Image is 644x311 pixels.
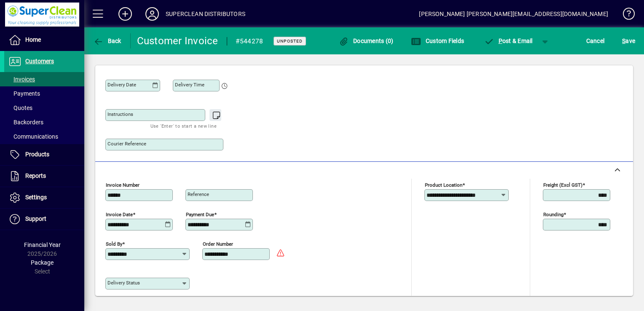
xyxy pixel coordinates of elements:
span: Quotes [8,105,32,111]
div: Customer Invoice [137,34,218,48]
span: Customers [25,58,54,64]
mat-label: Sold by [106,241,122,247]
a: Products [4,144,84,165]
mat-label: Invoice number [106,182,140,188]
mat-label: Instructions [107,111,133,117]
button: Profile [139,6,166,21]
span: ave [622,34,635,48]
mat-label: Payment due [186,211,214,217]
div: SUPERCLEAN DISTRIBUTORS [166,7,245,21]
a: Home [4,29,84,51]
span: Payments [8,90,40,97]
a: Settings [4,187,84,208]
span: Cancel [586,34,605,48]
span: Invoices [8,76,35,83]
a: Communications [4,129,84,144]
button: Back [91,33,123,48]
a: Backorders [4,115,84,129]
button: Post & Email [480,33,537,48]
button: Custom Fields [409,33,466,48]
div: [PERSON_NAME] [PERSON_NAME][EMAIL_ADDRESS][DOMAIN_NAME] [419,7,608,21]
span: Settings [25,194,47,201]
mat-label: Delivery time [175,82,204,88]
mat-label: Delivery status [107,280,140,286]
mat-label: Order number [203,241,233,247]
span: Home [25,36,41,43]
a: Reports [4,166,84,187]
mat-label: Reference [188,191,209,197]
a: Knowledge Base [617,2,633,29]
span: Reports [25,172,46,179]
span: Backorders [8,119,43,126]
span: ost & Email [484,38,533,44]
a: Invoices [4,72,84,86]
span: Financial Year [24,241,61,248]
mat-label: Courier Reference [107,141,146,147]
mat-hint: Use 'Enter' to start a new line [150,121,217,131]
mat-label: Product location [425,182,462,188]
app-page-header-button: Back [84,33,131,48]
mat-label: Delivery date [107,82,136,88]
span: Back [93,38,121,44]
button: Add [112,6,139,21]
div: #544278 [236,35,263,48]
a: Payments [4,86,84,101]
span: P [499,38,502,44]
span: Unposted [277,38,303,44]
button: Cancel [584,33,607,48]
span: Documents (0) [339,38,394,44]
span: Communications [8,133,58,140]
span: Products [25,151,49,158]
button: Documents (0) [337,33,396,48]
a: Quotes [4,101,84,115]
span: Custom Fields [411,38,464,44]
a: Support [4,209,84,230]
span: S [622,38,625,44]
span: Package [31,259,54,266]
span: Support [25,215,46,222]
mat-label: Invoice date [106,211,133,217]
button: Save [620,33,637,48]
mat-label: Freight (excl GST) [543,182,582,188]
mat-label: Rounding [543,211,563,217]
